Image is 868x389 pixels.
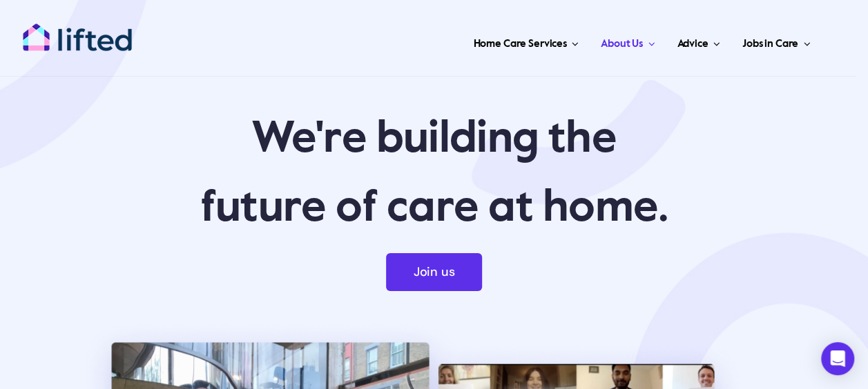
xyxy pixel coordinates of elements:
nav: Main Menu [160,21,814,62]
a: About Us [597,21,659,62]
span: About Us [601,33,643,55]
span: Advice [677,33,708,55]
a: lifted-logo [22,23,133,37]
p: future of care at home. [22,181,846,236]
span: Jobs in Care [742,33,798,55]
a: Jobs in Care [738,21,815,62]
a: Join us [386,253,483,291]
p: We're building the [22,112,846,167]
div: Open Intercom Messenger [821,342,854,375]
a: Home Care Services [469,21,583,62]
span: Join us [414,265,455,279]
a: Advice [673,21,724,62]
span: Home Care Services [473,33,566,55]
